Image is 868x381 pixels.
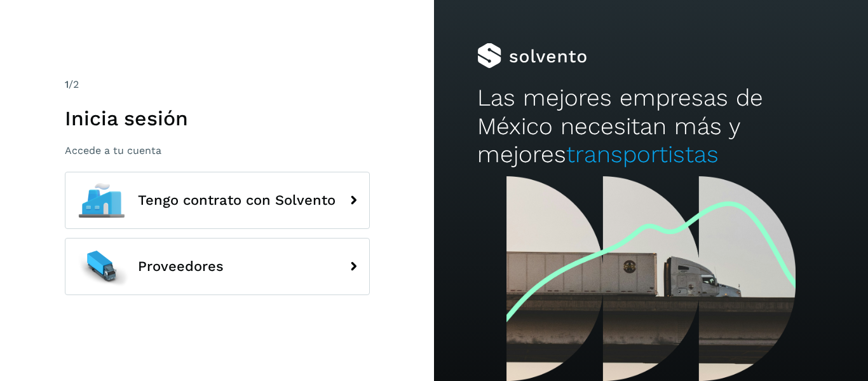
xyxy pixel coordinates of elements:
[65,77,370,92] div: /2
[138,193,336,208] span: Tengo contrato con Solvento
[138,259,224,274] span: Proveedores
[65,238,370,295] button: Proveedores
[477,84,824,169] h2: Las mejores empresas de México necesitan más y mejores
[65,172,370,229] button: Tengo contrato con Solvento
[566,141,719,168] span: transportistas
[65,144,370,156] p: Accede a tu cuenta
[65,78,69,90] span: 1
[65,106,370,130] h1: Inicia sesión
